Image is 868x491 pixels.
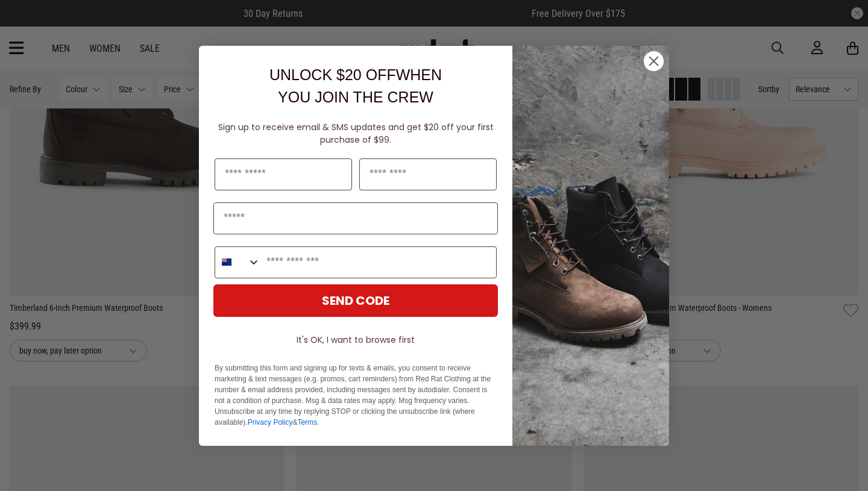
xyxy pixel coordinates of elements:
input: Email [213,202,498,234]
button: Close dialog [643,51,664,72]
span: Sign up to receive email & SMS updates and get $20 off your first purchase of $99. [218,121,494,146]
span: WHEN [396,66,442,83]
button: SEND CODE [213,284,498,317]
button: It's OK, I want to browse first [213,329,498,351]
p: By submitting this form and signing up for texts & emails, you consent to receive marketing & tex... [215,363,497,428]
button: Search Countries [215,247,260,278]
a: Privacy Policy [248,418,293,427]
span: YOU JOIN THE CREW [278,89,433,105]
button: Open LiveChat chat widget [10,5,46,41]
img: f7662613-148e-4c88-9575-6c6b5b55a647.jpeg [512,46,669,446]
img: New Zealand [222,257,231,267]
input: First Name [215,158,352,190]
span: UNLOCK $20 OFF [269,66,396,83]
a: Terms [297,418,317,427]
